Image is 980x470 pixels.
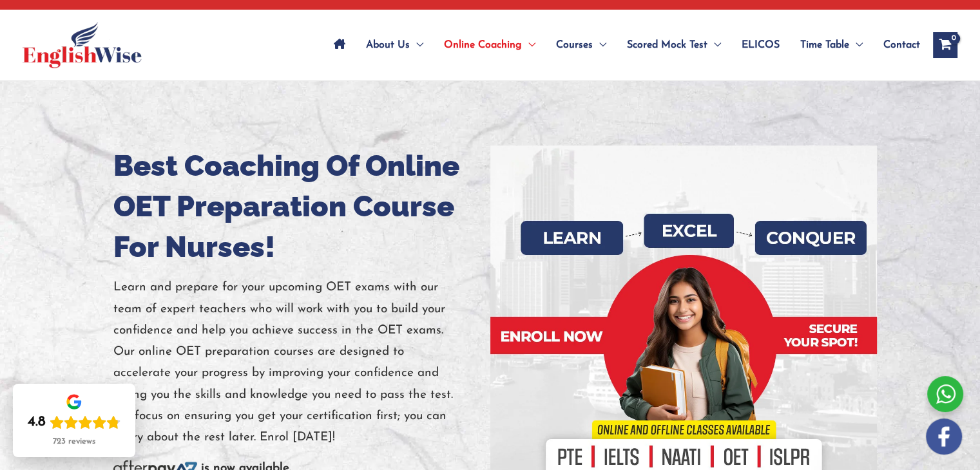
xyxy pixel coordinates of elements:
[790,23,873,68] a: Time TableMenu Toggle
[323,23,920,68] nav: Site Navigation: Main Menu
[593,23,606,68] span: Menu Toggle
[113,277,481,448] p: Learn and prepare for your upcoming OET exams with our team of expert teachers who will work with...
[933,32,957,58] a: View Shopping Cart, empty
[113,146,481,267] h1: Best Coaching Of Online OET Preparation Course For Nurses!
[444,23,522,68] span: Online Coaching
[28,413,46,431] div: 4.8
[742,23,780,68] span: ELICOS
[617,23,731,68] a: Scored Mock TestMenu Toggle
[546,23,617,68] a: CoursesMenu Toggle
[366,23,410,68] span: About Us
[849,23,863,68] span: Menu Toggle
[800,23,849,68] span: Time Table
[873,23,920,68] a: Contact
[522,23,535,68] span: Menu Toggle
[926,418,962,455] img: white-facebook.png
[556,23,593,68] span: Courses
[28,413,120,431] div: Rating: 4.8 out of 5
[410,23,423,68] span: Menu Toggle
[627,23,707,68] span: Scored Mock Test
[23,22,142,68] img: cropped-ew-logo
[731,23,790,68] a: ELICOS
[434,23,546,68] a: Online CoachingMenu Toggle
[53,437,95,447] div: 723 reviews
[883,23,920,68] span: Contact
[707,23,721,68] span: Menu Toggle
[356,23,434,68] a: About UsMenu Toggle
